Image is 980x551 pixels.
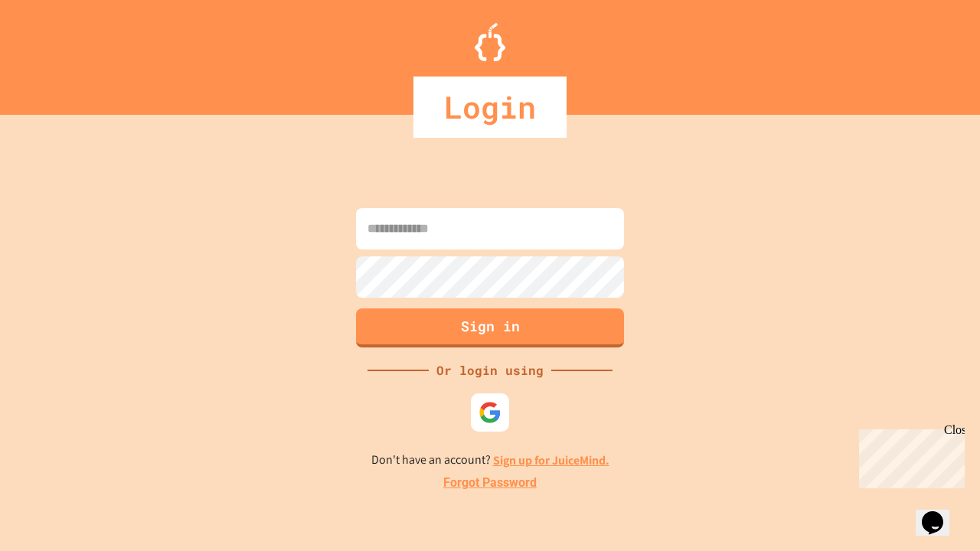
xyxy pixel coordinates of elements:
div: Login [413,77,567,138]
p: Don't have an account? [371,451,609,470]
iframe: chat widget [916,490,965,536]
a: Forgot Password [443,474,537,492]
div: Chat with us now!Close [6,6,106,97]
iframe: chat widget [853,423,965,488]
img: Logo.svg [475,23,505,61]
img: google-icon.svg [479,401,501,424]
a: Sign up for JuiceMind. [493,452,609,468]
div: Or login using [429,361,551,380]
button: Sign in [356,308,624,347]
